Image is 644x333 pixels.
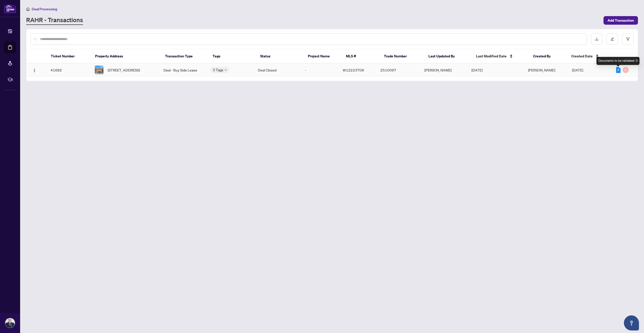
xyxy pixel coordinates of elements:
td: [PERSON_NAME] [420,63,467,77]
button: Logo [30,66,38,74]
span: Add Transaction [608,16,634,24]
td: Deal Closed [254,63,301,77]
span: [DATE] [572,68,583,72]
th: Ticket Number [47,49,91,63]
div: Documents to be validated: 3 [596,57,639,65]
th: Last Updated By [424,49,472,63]
a: RAHR - Transactions [26,16,83,25]
span: 3 Tags [213,67,223,73]
span: home [26,7,30,11]
th: Project Name [304,49,342,63]
th: Tags [209,49,256,63]
img: Profile Icon [5,318,15,328]
span: filter [626,37,630,41]
div: 3 [616,67,621,73]
th: Trade Number [380,49,424,63]
button: Open asap [624,315,639,330]
th: Created By [529,49,567,63]
span: [STREET_ADDRESS] [108,67,140,73]
span: download [595,37,598,41]
th: MLS # [342,49,380,63]
td: Deal - Buy Side Lease [159,63,207,77]
div: 0 [623,67,629,73]
button: Add Transaction [603,16,638,25]
span: edit [611,37,614,41]
td: - [301,63,339,77]
span: Created Date [571,53,593,59]
span: down [224,69,227,71]
span: Deal Processing [32,7,57,11]
span: [DATE] [471,68,482,72]
th: Last Modified Date [472,49,529,63]
th: Transaction Type [161,49,209,63]
img: logo [4,4,16,13]
td: 2510097 [376,63,420,77]
th: Property Address [91,49,161,63]
th: Created Date [567,49,612,63]
td: 41682 [47,63,91,77]
th: Status [256,49,304,63]
button: filter [622,33,634,45]
span: Last Modified Date [476,53,507,59]
span: [PERSON_NAME] [528,68,555,72]
button: download [591,33,602,45]
span: W12223708 [343,68,364,72]
button: edit [607,33,618,45]
img: Logo [32,68,36,72]
img: thumbnail-img [95,66,103,74]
